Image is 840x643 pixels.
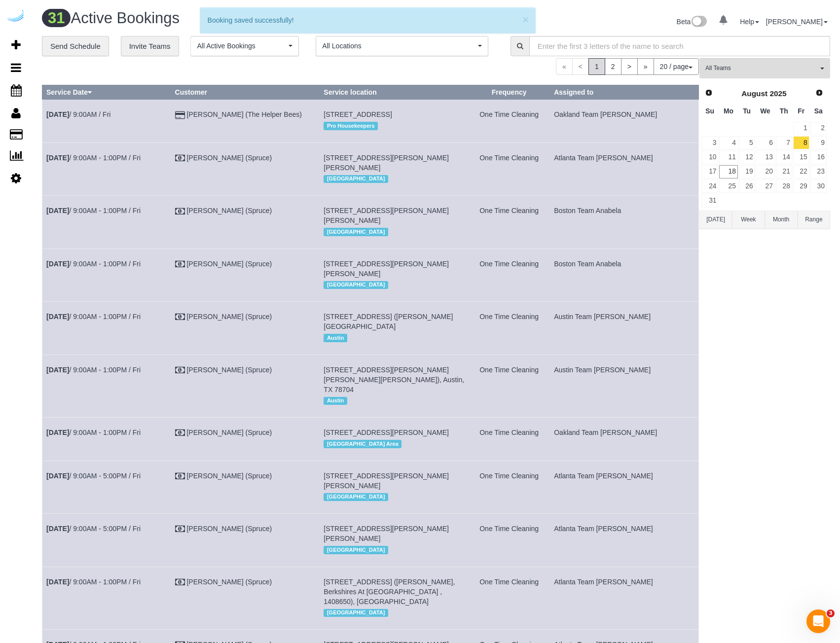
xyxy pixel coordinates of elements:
[42,9,71,27] span: 31
[186,525,272,533] a: [PERSON_NAME] (Spruce)
[550,567,699,629] td: Assigned to
[324,543,464,556] div: Location
[550,143,699,195] td: Assigned to
[739,179,755,193] a: 26
[46,207,141,214] a: [DATE]/ 9:00AM - 1:00PM / Fri
[46,578,69,586] b: [DATE]
[186,260,272,268] a: [PERSON_NAME] (Spruce)
[46,525,141,533] a: [DATE]/ 9:00AM - 5:00PM / Fri
[739,136,755,149] a: 5
[324,546,388,554] span: [GEOGRAPHIC_DATA]
[171,196,320,249] td: Customer
[171,85,320,100] th: Customer
[46,207,69,214] b: [DATE]
[766,18,828,26] a: [PERSON_NAME]
[756,179,774,193] a: 27
[556,58,573,75] span: «
[769,89,786,98] span: 2025
[320,461,469,513] td: Service location
[46,154,141,162] a: [DATE]/ 9:00AM - 1:00PM / Fri
[776,136,792,149] a: 7
[776,179,792,193] a: 28
[550,100,699,143] td: Assigned to
[324,228,388,236] span: [GEOGRAPHIC_DATA]
[324,334,347,342] span: Austin
[46,154,69,162] b: [DATE]
[175,429,185,436] i: Check Payment
[171,143,320,195] td: Customer
[469,302,550,355] td: Frequency
[171,418,320,461] td: Customer
[175,314,185,321] i: Check Payment
[324,397,347,405] span: Austin
[588,58,605,75] span: 1
[793,179,809,193] a: 29
[46,578,141,586] a: [DATE]/ 9:00AM - 1:00PM / Fri
[46,110,110,118] a: [DATE]/ 9:00AM / Fri
[186,472,272,480] a: [PERSON_NAME] (Spruce)
[780,107,788,115] span: Thursday
[798,107,804,115] span: Friday
[42,196,171,249] td: Schedule date
[320,196,469,249] td: Service location
[320,249,469,301] td: Service location
[186,207,272,214] a: [PERSON_NAME] (Spruce)
[46,429,69,436] b: [DATE]
[469,514,550,567] td: Frequency
[699,58,830,78] button: All Teams
[171,355,320,417] td: Customer
[324,525,449,542] span: [STREET_ADDRESS][PERSON_NAME][PERSON_NAME]
[324,260,449,278] span: [STREET_ADDRESS][PERSON_NAME][PERSON_NAME]
[810,136,827,149] a: 9
[810,150,827,164] a: 16
[171,249,320,301] td: Customer
[806,609,830,633] iframe: Intercom live chat
[739,165,755,179] a: 19
[316,36,488,56] button: All Locations
[324,437,464,450] div: Location
[324,281,388,289] span: [GEOGRAPHIC_DATA]
[793,150,809,164] a: 15
[186,429,272,436] a: [PERSON_NAME] (Spruce)
[815,89,823,97] span: Next
[324,279,464,291] div: Location
[186,366,272,374] a: [PERSON_NAME] (Spruce)
[550,302,699,355] td: Assigned to
[701,150,718,164] a: 10
[732,211,765,229] button: Week
[469,461,550,513] td: Frequency
[702,86,716,100] a: Prev
[46,366,141,374] a: [DATE]/ 9:00AM - 1:00PM / Fri
[42,418,171,461] td: Schedule date
[46,366,69,374] b: [DATE]
[324,313,453,330] span: [STREET_ADDRESS] ([PERSON_NAME][GEOGRAPHIC_DATA]
[701,194,718,207] a: 31
[810,122,827,135] a: 2
[171,461,320,513] td: Customer
[739,150,755,164] a: 12
[699,211,732,229] button: [DATE]
[175,473,185,480] i: Check Payment
[324,609,388,617] span: [GEOGRAPHIC_DATA]
[186,313,272,321] a: [PERSON_NAME] (Spruce)
[605,58,621,75] a: 2
[42,143,171,195] td: Schedule date
[765,211,798,229] button: Month
[320,302,469,355] td: Service location
[756,165,774,179] a: 20
[810,179,827,193] a: 30
[46,313,141,321] a: [DATE]/ 9:00AM - 1:00PM / Fri
[175,579,185,586] i: Check Payment
[776,165,792,179] a: 21
[171,514,320,567] td: Customer
[171,100,320,143] td: Customer
[46,472,69,480] b: [DATE]
[322,41,475,51] span: All Locations
[810,165,827,179] a: 23
[798,211,830,229] button: Range
[171,567,320,629] td: Customer
[46,260,69,268] b: [DATE]
[324,154,449,172] span: [STREET_ADDRESS][PERSON_NAME][PERSON_NAME]
[320,418,469,461] td: Service location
